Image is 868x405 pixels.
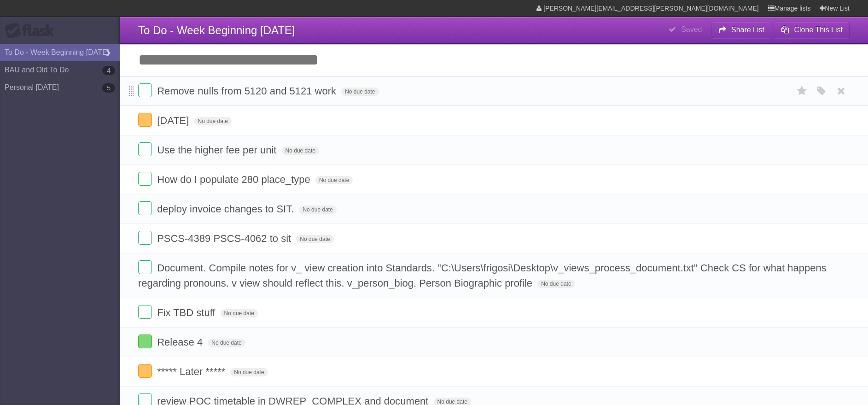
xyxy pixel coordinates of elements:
[157,233,293,244] span: PSCS-4389 PSCS-4062 to sit
[157,85,338,97] span: Remove nulls from 5120 and 5121 work
[711,22,772,38] button: Share List
[102,66,115,75] b: 4
[157,144,279,156] span: Use the higher fee per unit
[194,117,232,125] span: No due date
[157,307,217,318] span: Fix TBD stuff
[138,364,152,378] label: Done
[681,25,702,33] b: Saved
[537,280,575,288] span: No due date
[138,172,152,186] label: Done
[793,83,811,99] label: Star task
[299,205,336,214] span: No due date
[282,147,319,155] span: No due date
[296,235,333,243] span: No due date
[157,174,313,185] span: How do I populate 280 place_type
[138,142,152,156] label: Done
[102,83,115,93] b: 5
[157,115,191,126] span: [DATE]
[138,113,152,127] label: Done
[208,339,245,347] span: No due date
[138,24,295,36] span: To Do - Week Beginning [DATE]
[138,262,827,289] span: Document. Compile notes for v_ view creation into Standards. "C:\Users\frigosi\Desktop\v_views_pr...
[315,176,353,184] span: No due date
[157,203,296,215] span: deploy invoice changes to SIT.
[230,368,268,376] span: No due date
[157,336,205,348] span: Release 4
[5,23,60,39] div: Flask
[138,260,152,274] label: Done
[138,231,152,245] label: Done
[221,309,258,317] span: No due date
[341,88,379,96] span: No due date
[731,26,764,34] b: Share List
[774,22,850,38] button: Clone This List
[138,83,152,97] label: Done
[138,335,152,348] label: Done
[794,26,843,34] b: Clone This List
[138,305,152,319] label: Done
[138,201,152,215] label: Done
